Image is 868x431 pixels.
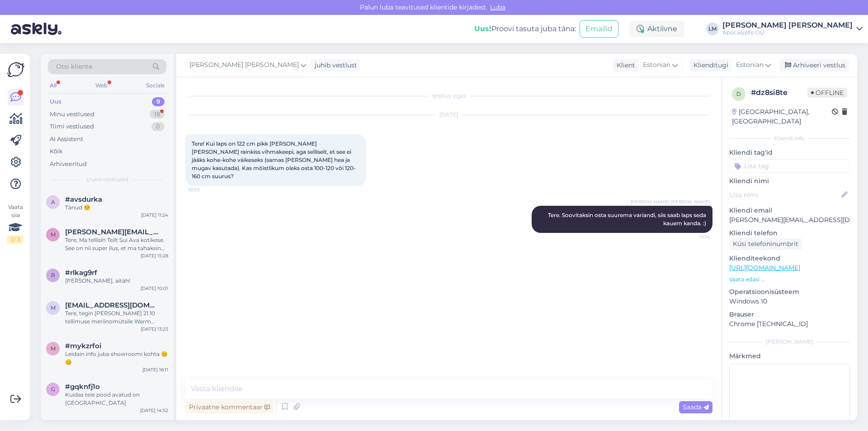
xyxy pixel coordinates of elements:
[50,110,94,119] div: Minu vestlused
[51,199,55,205] span: a
[690,61,728,70] div: Klienditugi
[631,199,710,205] span: [PERSON_NAME] [PERSON_NAME]
[736,90,741,97] span: d
[729,351,850,361] p: Märkmed
[65,301,159,309] span: marikatapasia@gmail.com
[729,238,802,250] div: Küsi telefoninumbrit
[65,342,101,350] span: #mykzrfoi
[722,22,853,29] div: [PERSON_NAME] [PERSON_NAME]
[151,122,165,131] div: 0
[683,403,709,411] span: Saada
[141,252,168,259] div: [DATE] 15:28
[629,21,684,37] div: Aktiivne
[729,148,850,157] p: Kliendi tag'id
[152,97,165,106] div: 9
[7,236,24,244] div: 2 / 3
[548,212,708,227] span: Tere. Soovitaksin osta suurema variandi, siis saab laps seda kauem kanda. :)
[50,122,94,131] div: Tiimi vestlused
[729,338,850,346] div: [PERSON_NAME]
[51,386,55,393] span: g
[706,23,719,35] div: LM
[50,135,83,144] div: AI Assistent
[189,60,299,70] span: [PERSON_NAME] [PERSON_NAME]
[56,62,92,71] span: Otsi kliente
[51,345,56,352] span: m
[474,24,491,33] b: Uus!
[65,391,168,407] div: Kuidas teie pood avatud on [GEOGRAPHIC_DATA]
[51,231,56,238] span: m
[311,61,357,70] div: juhib vestlust
[474,24,576,34] div: Proovi tasuta juba täna:
[142,366,168,373] div: [DATE] 16:11
[729,310,850,319] p: Brauser
[65,195,102,204] span: #avsdurka
[729,254,850,263] p: Klienditeekond
[729,206,850,215] p: Kliendi email
[65,350,168,366] div: Leidain info juba showroomi kohta 😊😊
[48,80,58,91] div: All
[144,80,166,91] div: Socials
[730,190,840,200] input: Lisa nimi
[65,269,97,277] span: #rlkag9rf
[141,212,168,218] div: [DATE] 11:24
[65,309,168,326] div: Tere, tegin [PERSON_NAME] 21.10 tellimuse meriinomütsile Warm Taupe, kas saaksin selle ümber vahe...
[7,61,24,78] img: Askly Logo
[50,97,61,106] div: Uus
[487,3,508,11] span: Luba
[729,228,850,238] p: Kliendi telefon
[51,272,55,279] span: r
[192,140,356,180] span: Tere! Kui laps on 122 cm pikk [PERSON_NAME] [PERSON_NAME] rainkiss vihmakeepi, aga selliselt, et ...
[729,297,850,306] p: Windows 10
[729,319,850,329] p: Chrome [TECHNICAL_ID]
[729,264,800,272] a: [URL][DOMAIN_NAME]
[729,287,850,297] p: Operatsioonisüsteem
[51,304,56,311] span: m
[65,277,168,285] div: [PERSON_NAME], aitäh!
[50,160,87,169] div: Arhiveeritud
[185,111,712,119] div: [DATE]
[185,401,274,413] div: Privaatne kommentaar
[7,203,24,244] div: Vaata siia
[676,233,710,240] span: 10:14
[65,204,168,212] div: Tänud ☺️
[729,159,850,173] input: Lisa tag
[65,228,159,236] span: margit.valdmann@gmail.com
[150,110,165,119] div: 18
[729,275,850,284] p: Vaata edasi ...
[722,22,863,36] a: [PERSON_NAME] [PERSON_NAME]Apocalypto OÜ
[613,61,635,70] div: Klient
[65,383,100,391] span: #gqknfj1o
[729,215,850,225] p: [PERSON_NAME][EMAIL_ADDRESS][DOMAIN_NAME]
[807,88,847,98] span: Offline
[722,29,853,36] div: Apocalypto OÜ
[65,236,168,252] div: Tere, Ma tellisin Teilt Sui Ava kotikese. See on nii super ilus, et ma tahaksin tellida ühe veel,...
[779,59,849,71] div: Arhiveeri vestlus
[141,285,168,292] div: [DATE] 10:01
[736,60,764,70] span: Estonian
[50,147,63,156] div: Kõik
[751,87,807,98] div: # dz8si8te
[729,176,850,186] p: Kliendi nimi
[185,92,712,100] div: Vestlus algas
[86,175,128,184] span: Uued vestlused
[643,60,670,70] span: Estonian
[729,134,850,142] div: Kliendi info
[140,407,168,414] div: [DATE] 14:52
[141,326,168,332] div: [DATE] 13:23
[188,186,222,193] span: 10:03
[580,20,618,38] button: Emailid
[94,80,109,91] div: Web
[732,107,832,126] div: [GEOGRAPHIC_DATA], [GEOGRAPHIC_DATA]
